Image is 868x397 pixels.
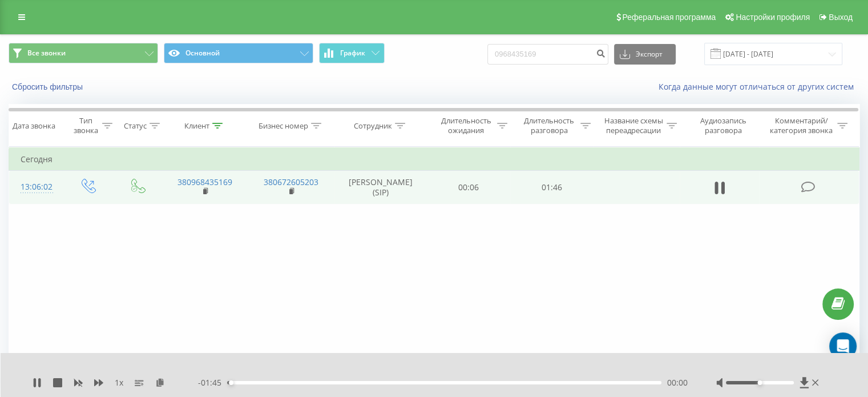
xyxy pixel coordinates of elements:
button: Основной [164,43,313,63]
span: Реферальная программа [622,13,716,22]
a: Когда данные могут отличаться от других систем [659,81,859,92]
div: Название схемы переадресации [604,116,664,135]
span: Выход [829,13,853,22]
input: Поиск по номеру [487,44,608,65]
span: Все звонки [27,49,66,58]
button: Все звонки [9,43,158,63]
span: Настройки профиля [736,13,810,22]
div: Статус [124,121,147,131]
a: 380968435169 [177,177,232,187]
div: Дата звонка [13,121,55,131]
div: Клиент [184,121,209,131]
td: 01:46 [510,171,593,204]
div: Длительность ожидания [438,116,495,135]
div: Accessibility label [757,380,762,385]
div: Аудиозапись разговора [690,116,757,135]
td: Сегодня [9,148,859,171]
span: 1 x [115,377,123,388]
button: Экспорт [614,44,676,65]
div: Open Intercom Messenger [829,332,857,360]
button: Сбросить фильтры [9,82,88,92]
td: 00:06 [427,171,510,204]
span: 00:00 [667,377,688,388]
div: Бизнес номер [259,121,308,131]
div: Длительность разговора [520,116,578,135]
div: Сотрудник [354,121,392,131]
td: [PERSON_NAME] (SIP) [334,171,427,204]
a: 380672605203 [264,177,318,187]
button: График [319,43,385,63]
div: Комментарий/категория звонка [768,116,834,135]
span: График [340,49,365,57]
div: Тип звонка [72,116,99,135]
span: - 01:45 [198,377,227,388]
div: Accessibility label [229,380,233,385]
div: 13:06:02 [21,176,51,198]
